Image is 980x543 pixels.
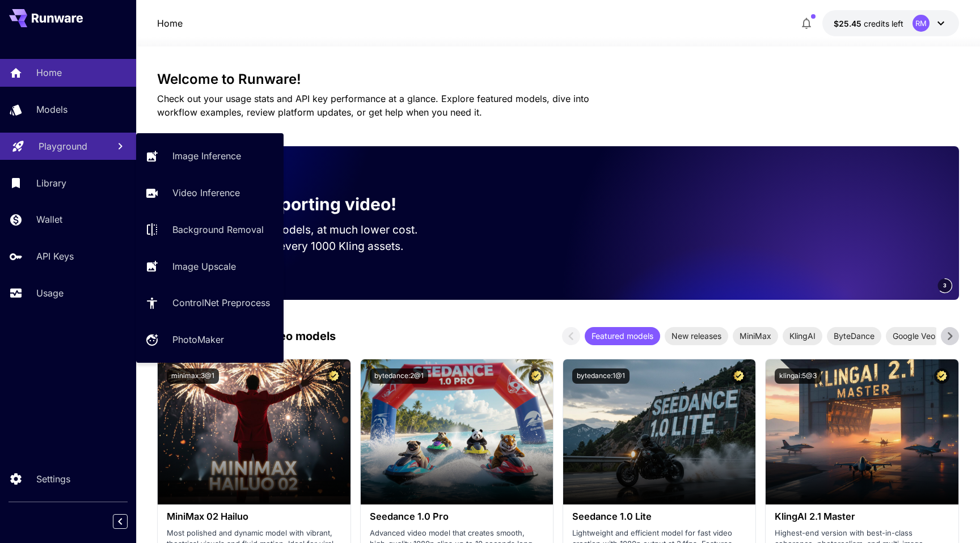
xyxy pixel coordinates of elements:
[572,368,630,384] button: bytedance:1@1
[136,179,284,207] a: Video Inference
[822,10,959,36] button: $25.45338
[326,368,341,384] button: Certified Model – Vetted for best performance and includes a commercial license.
[834,19,864,28] span: $25.45
[529,368,544,384] button: Certified Model – Vetted for best performance and includes a commercial license.
[864,19,903,28] span: credits left
[943,281,947,290] span: 3
[585,330,660,342] span: Featured models
[172,260,236,273] p: Image Upscale
[157,16,183,30] nav: breadcrumb
[766,359,958,504] img: alt
[136,289,284,317] a: ControlNet Preprocess
[783,330,822,342] span: KlingAI
[36,66,62,79] p: Home
[175,222,440,238] p: Run the best video models, at much lower cost.
[36,176,66,190] p: Library
[36,286,64,300] p: Usage
[886,330,942,342] span: Google Veo
[36,249,74,263] p: API Keys
[361,359,553,504] img: alt
[731,368,746,384] button: Certified Model – Vetted for best performance and includes a commercial license.
[827,330,881,342] span: ByteDance
[665,330,728,342] span: New releases
[158,359,350,504] img: alt
[172,149,241,163] p: Image Inference
[167,368,219,384] button: minimax:3@1
[207,192,396,217] p: Now supporting video!
[563,359,755,504] img: alt
[175,238,440,254] p: Save up to $500 for every 1000 Kling assets.
[775,368,821,384] button: klingai:5@3
[370,368,428,384] button: bytedance:2@1
[36,472,70,486] p: Settings
[172,223,264,236] p: Background Removal
[136,142,284,170] a: Image Inference
[157,16,183,30] p: Home
[370,511,544,522] h3: Seedance 1.0 Pro
[934,368,949,384] button: Certified Model – Vetted for best performance and includes a commercial license.
[136,326,284,354] a: PhotoMaker
[36,213,62,226] p: Wallet
[39,139,87,153] p: Playground
[113,514,128,529] button: Collapse sidebar
[136,216,284,244] a: Background Removal
[572,511,746,522] h3: Seedance 1.0 Lite
[121,511,136,532] div: Collapse sidebar
[157,71,959,87] h3: Welcome to Runware!
[913,15,930,32] div: RM
[36,103,67,116] p: Models
[157,93,589,118] span: Check out your usage stats and API key performance at a glance. Explore featured models, dive int...
[834,18,903,29] div: $25.45338
[172,186,240,200] p: Video Inference
[733,330,778,342] span: MiniMax
[167,511,341,522] h3: MiniMax 02 Hailuo
[172,333,224,346] p: PhotoMaker
[775,511,949,522] h3: KlingAI 2.1 Master
[136,252,284,280] a: Image Upscale
[172,296,270,309] p: ControlNet Preprocess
